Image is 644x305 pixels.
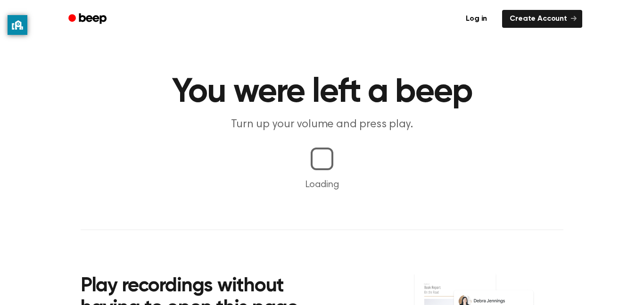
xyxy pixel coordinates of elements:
a: Log in [456,8,496,30]
h1: You were left a beep [81,75,563,109]
p: Turn up your volume and press play. [141,117,503,132]
a: Create Account [502,10,582,28]
button: privacy banner [8,15,27,35]
p: Loading [11,178,633,192]
a: Beep [62,10,115,28]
